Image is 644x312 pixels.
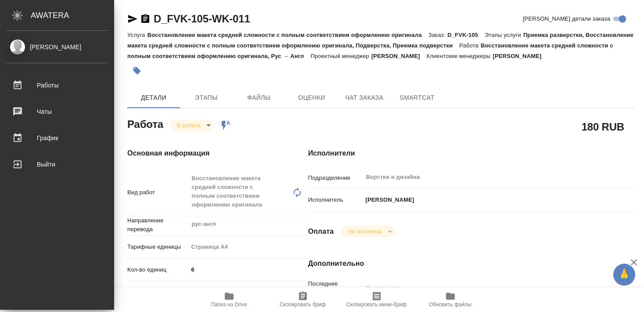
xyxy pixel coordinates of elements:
[613,264,635,286] button: 🙏
[188,263,309,276] input: ✎ Введи что-нибудь
[310,53,371,59] p: Проектный менеджер
[127,216,188,234] p: Направление перевода
[154,13,250,25] a: D_FVK-105-WK-011
[346,301,407,308] span: Скопировать мини-бриф
[127,243,188,251] p: Тарифные единицы
[127,188,188,197] p: Вид работ
[308,174,363,182] p: Подразделение
[7,79,108,92] div: Работы
[280,301,326,308] span: Скопировать бриф
[493,53,548,59] p: [PERSON_NAME]
[363,282,607,294] input: Пустое поле
[127,265,188,274] p: Кол-во единиц
[7,42,108,52] div: [PERSON_NAME]
[371,53,427,59] p: [PERSON_NAME]
[7,105,108,118] div: Чаты
[2,74,112,96] a: Работы
[266,287,340,312] button: Скопировать бриф
[188,239,309,254] div: Страница А4
[429,301,471,308] span: Обновить файлы
[617,265,632,284] span: 🙏
[345,228,384,235] button: Не оплачена
[343,92,385,103] span: Чат заказа
[582,119,624,134] h2: 180 RUB
[188,285,309,300] div: Юридическая/Финансовая
[308,279,363,297] p: Последнее изменение
[127,14,138,24] button: Скопировать ссылку для ЯМессенджера
[127,32,147,38] p: Услуга
[127,116,163,131] h2: Работа
[133,92,175,103] span: Детали
[7,158,108,171] div: Выйти
[396,92,438,103] span: SmartCat
[485,32,523,38] p: Этапы услуги
[447,32,485,38] p: D_FVK-105
[308,196,363,204] p: Исполнитель
[2,153,112,175] a: Выйти
[185,92,227,103] span: Этапы
[192,287,266,312] button: Папка на Drive
[127,61,147,80] button: Добавить тэг
[341,225,395,237] div: В работе
[363,196,414,204] p: [PERSON_NAME]
[127,148,273,159] h4: Основная информация
[31,7,114,24] div: AWATERA
[2,101,112,123] a: Чаты
[140,14,151,24] button: Скопировать ссылку
[427,53,493,59] p: Клиентские менеджеры
[170,120,214,131] div: В работе
[414,287,487,312] button: Обновить файлы
[147,32,428,38] p: Восстановление макета средней сложности с полным соответствием оформлению оригинала
[7,131,108,145] div: График
[291,92,333,103] span: Оценки
[459,42,481,49] p: Работа
[428,32,447,38] p: Заказ:
[211,301,247,308] span: Папка на Drive
[523,15,610,23] span: [PERSON_NAME] детали заказа
[174,122,203,129] button: В работе
[340,287,414,312] button: Скопировать мини-бриф
[308,258,634,269] h4: Дополнительно
[308,226,334,237] h4: Оплата
[308,148,634,159] h4: Исполнители
[2,127,112,149] a: График
[238,92,280,103] span: Файлы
